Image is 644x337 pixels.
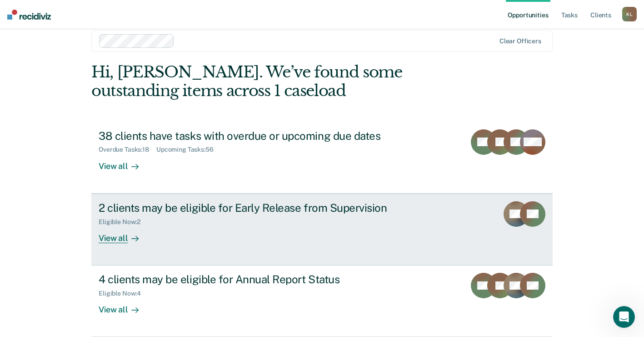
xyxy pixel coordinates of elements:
[613,306,635,328] iframe: Intercom live chat
[156,146,221,153] div: Upcoming Tasks : 56
[499,37,541,45] div: Clear officers
[7,10,51,20] img: Recidiviz
[622,7,637,21] button: KL
[99,225,150,243] div: View all
[99,297,150,315] div: View all
[622,7,637,21] div: K L
[99,201,418,214] div: 2 clients may be eligible for Early Release from Supervision
[99,218,148,226] div: Eligible Now : 2
[91,63,460,100] div: Hi, [PERSON_NAME]. We’ve found some outstanding items across 1 caseload
[91,122,553,194] a: 38 clients have tasks with overdue or upcoming due datesOverdue Tasks:18Upcoming Tasks:56View all
[99,273,418,286] div: 4 clients may be eligible for Annual Report Status
[99,153,150,171] div: View all
[99,146,156,153] div: Overdue Tasks : 18
[91,266,553,337] a: 4 clients may be eligible for Annual Report StatusEligible Now:4View all
[99,129,418,143] div: 38 clients have tasks with overdue or upcoming due dates
[91,194,553,266] a: 2 clients may be eligible for Early Release from SupervisionEligible Now:2View all
[99,290,148,297] div: Eligible Now : 4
